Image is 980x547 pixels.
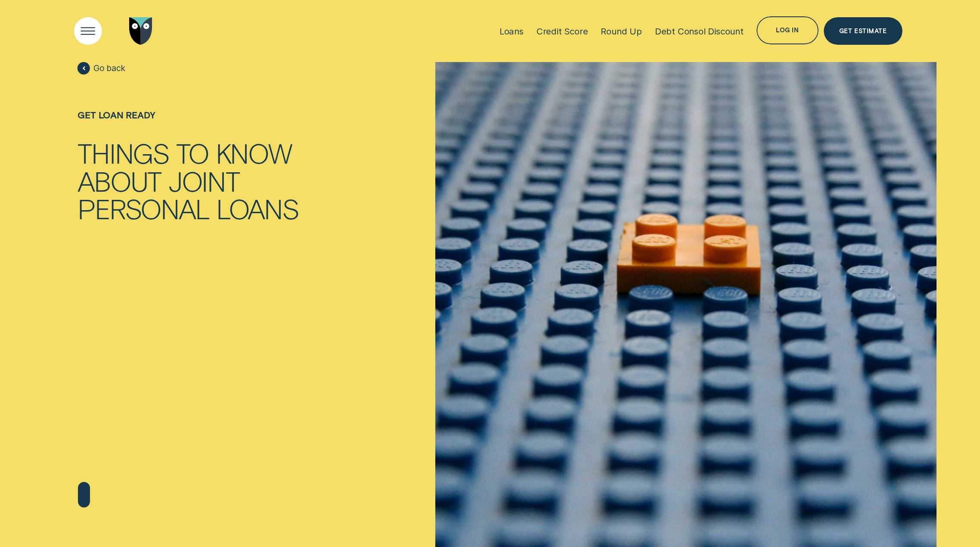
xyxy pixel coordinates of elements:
[78,139,298,222] h1: Things to Know About Joint Personal Loans
[176,139,209,167] div: to
[78,194,209,222] div: Personal
[757,16,819,44] button: Log in
[216,194,299,222] div: Loans
[78,139,169,167] div: Things
[78,167,161,195] div: About
[655,26,744,37] div: Debt Consol Discount
[499,26,524,37] div: Loans
[78,62,125,75] a: Go back
[168,167,239,195] div: Joint
[93,63,125,73] span: Go back
[78,109,298,120] div: Get loan ready
[216,139,292,167] div: Know
[129,17,152,45] img: Wisr
[824,17,902,45] a: Get Estimate
[74,17,102,45] button: Open Menu
[537,26,588,37] div: Credit Score
[601,26,642,37] div: Round Up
